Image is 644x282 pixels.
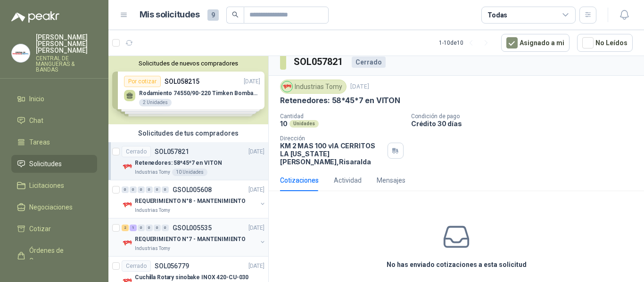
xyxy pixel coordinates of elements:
div: 0 [154,225,161,231]
span: Solicitudes [29,159,62,169]
div: 0 [138,225,145,231]
h3: SOL057821 [294,55,344,69]
div: Cerrado [122,146,151,157]
p: CENTRAL DE MANGUERAS & BANDAS [36,56,97,73]
div: 0 [162,186,169,193]
div: 1 - 10 de 10 [439,35,494,50]
div: Industrias Tomy [280,80,347,94]
div: Actividad [334,175,362,185]
div: 0 [162,225,169,231]
span: Chat [29,115,43,126]
p: GSOL005608 [173,186,212,193]
button: Asignado a mi [501,34,570,52]
p: Cantidad [280,113,404,120]
p: [DATE] [248,224,264,233]
img: Logo peakr [11,11,59,23]
button: Solicitudes de nuevos compradores [112,60,264,67]
p: [DATE] [350,82,369,91]
a: CerradoSOL057821[DATE] Company LogoRetenedores: 58*45*7 en VITONIndustrias Tomy10 Unidades [108,142,268,180]
div: 2 [122,225,129,231]
p: [DATE] [248,262,264,271]
div: 0 [130,186,137,193]
button: No Leídos [577,34,633,52]
a: 0 0 0 0 0 0 GSOL005608[DATE] Company LogoREQUERIMIENTO N°8 - MANTENIMIENTOIndustrias Tomy [122,184,266,214]
p: Retenedores: 58*45*7 en VITON [280,96,400,105]
p: Crédito 30 días [411,120,640,128]
img: Company Logo [282,81,292,92]
p: REQUERIMIENTO N°8 - MANTENIMIENTO [135,197,246,206]
img: Company Logo [122,161,133,172]
img: Company Logo [122,199,133,210]
h3: No has enviado cotizaciones a esta solicitud [387,259,527,270]
p: Condición de pago [411,113,640,120]
a: Cotizar [11,220,97,238]
span: 9 [207,9,219,21]
div: 1 [130,225,137,231]
span: search [232,11,239,18]
div: 0 [146,225,153,231]
a: Negociaciones [11,198,97,216]
a: Licitaciones [11,177,97,194]
p: REQUERIMIENTO N°7 - MANTENIMIENTO [135,235,246,244]
a: Órdenes de Compra [11,242,97,270]
p: Industrias Tomy [135,207,170,214]
p: SOL057821 [155,148,189,155]
div: Todas [487,10,507,20]
div: Cotizaciones [280,175,319,185]
p: 10 [280,120,288,128]
p: Industrias Tomy [135,169,170,176]
img: Company Logo [122,237,133,249]
span: Cotizar [29,224,51,234]
div: 0 [122,186,129,193]
div: Solicitudes de tus compradores [108,124,268,142]
p: Industrias Tomy [135,245,170,252]
div: 10 Unidades [172,169,207,176]
div: Cerrado [122,260,151,272]
div: 0 [146,186,153,193]
p: [DATE] [248,185,264,194]
span: Licitaciones [29,180,64,191]
h1: Mis solicitudes [140,8,200,22]
span: Negociaciones [29,202,73,212]
div: 0 [138,186,145,193]
div: Solicitudes de nuevos compradoresPor cotizarSOL058215[DATE] Rodamiento 74550/90-220 Timken BombaV... [108,56,268,124]
span: Órdenes de Compra [29,245,88,266]
div: Unidades [289,120,319,128]
p: SOL056779 [155,263,189,269]
p: GSOL005535 [173,225,212,231]
a: Chat [11,112,97,129]
p: KM 2 MAS 100 vIA CERRITOS LA [US_STATE] [PERSON_NAME] , Risaralda [280,142,384,166]
p: Dirección [280,135,384,142]
div: Cerrado [352,56,386,68]
div: 0 [154,186,161,193]
p: Retenedores: 58*45*7 en VITON [135,159,222,168]
div: Mensajes [377,175,405,185]
a: 2 1 0 0 0 0 GSOL005535[DATE] Company LogoREQUERIMIENTO N°7 - MANTENIMIENTOIndustrias Tomy [122,222,266,252]
span: Inicio [29,94,44,104]
p: Cuchilla Rotary sinobake INOX 420-CU-030 [135,273,248,282]
a: Solicitudes [11,155,97,173]
span: Tareas [29,137,50,147]
p: [DATE] [248,147,264,156]
img: Company Logo [12,44,30,62]
a: Tareas [11,133,97,151]
a: Inicio [11,90,97,108]
p: [PERSON_NAME] [PERSON_NAME] [PERSON_NAME] [36,34,97,54]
